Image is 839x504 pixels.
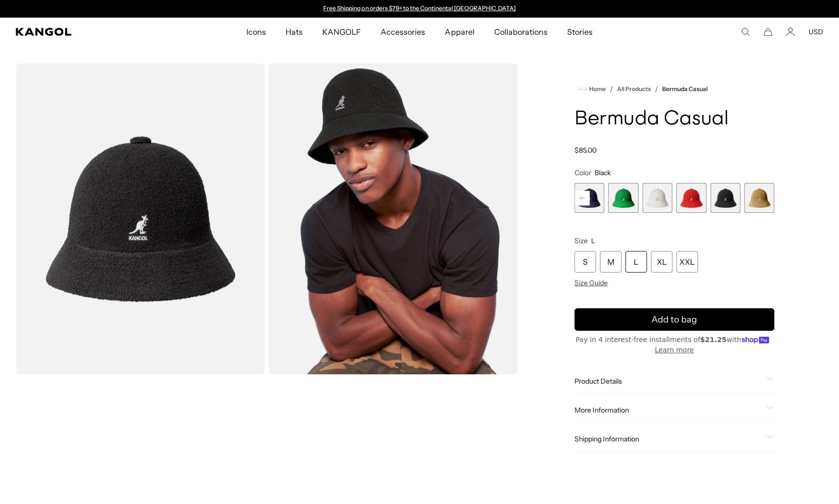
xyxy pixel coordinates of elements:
[651,313,697,326] span: Add to bag
[484,18,557,46] a: Collaborations
[591,236,595,245] span: L
[809,27,823,36] button: USD
[710,183,740,213] div: 11 of 12
[786,27,795,36] a: Account
[16,28,163,36] a: Kangol
[744,183,774,213] label: Oat
[575,183,604,213] label: Navy
[445,18,474,46] span: Apparel
[286,18,303,46] span: Hats
[319,5,521,13] div: Announcement
[494,18,548,46] span: Collaborations
[651,251,672,273] div: XL
[435,18,484,46] a: Apparel
[276,18,312,46] a: Hats
[710,183,740,213] label: Black
[578,85,606,93] a: Home
[606,83,613,95] li: /
[676,251,698,273] div: XXL
[608,183,638,213] label: Turf Green
[595,168,611,177] span: Black
[319,5,521,13] slideshow-component: Announcement bar
[764,27,772,36] button: Cart
[600,251,622,273] div: M
[567,18,593,46] span: Stories
[575,435,763,443] span: Shipping Information
[246,18,266,46] span: Icons
[744,183,774,213] div: 12 of 12
[676,183,706,213] div: 10 of 12
[741,27,750,36] summary: Search here
[237,18,276,46] a: Icons
[625,251,647,273] div: L
[575,406,763,414] span: More Information
[587,86,606,92] span: Home
[575,251,596,273] div: S
[642,183,672,213] label: White
[319,5,521,13] div: 1 of 2
[575,236,588,245] span: Size
[651,83,658,95] li: /
[312,18,371,46] a: KANGOLF
[323,4,516,12] a: Free Shipping on orders $79+ to the Continental [GEOGRAPHIC_DATA]
[575,308,774,331] button: Add to bag
[575,183,604,213] div: 7 of 12
[662,86,708,92] a: Bermuda Casual
[268,64,517,374] img: black
[642,183,672,213] div: 9 of 12
[575,109,774,130] h1: Bermuda Casual
[322,18,361,46] span: KANGOLF
[575,377,763,386] span: Product Details
[575,278,608,287] span: Size Guide
[371,18,435,46] a: Accessories
[575,146,597,155] span: $85.00
[381,18,425,46] span: Accessories
[608,183,638,213] div: 8 of 12
[557,18,602,46] a: Stories
[676,183,706,213] label: Scarlet
[16,64,264,374] img: color-black
[575,168,591,177] span: Color
[575,83,774,95] nav: breadcrumbs
[617,86,651,92] a: All Products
